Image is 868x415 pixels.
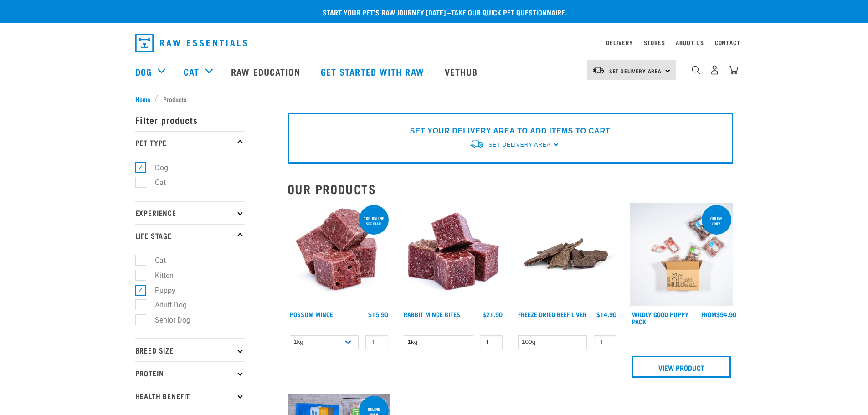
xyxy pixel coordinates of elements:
a: Home [135,94,155,104]
a: Stores [644,41,665,44]
a: take our quick pet questionnaire. [451,10,567,14]
input: 1 [594,335,616,349]
nav: breadcrumbs [135,94,733,104]
div: $14.90 [596,311,616,318]
img: user.png [710,65,719,75]
label: Dog [140,162,172,174]
img: van-moving.png [592,66,605,74]
span: Set Delivery Area [609,69,662,72]
p: Pet Type [135,131,245,154]
a: Rabbit Mince Bites [404,313,460,316]
p: Experience [135,201,245,224]
a: Freeze Dried Beef Liver [518,313,586,316]
img: Raw Essentials Logo [135,34,247,52]
a: Delivery [606,41,632,44]
input: 1 [365,335,388,349]
p: Health Benefit [135,384,245,407]
div: 1kg online special! [359,211,389,231]
span: Set Delivery Area [488,142,550,148]
a: Raw Education [222,53,311,90]
p: SET YOUR DELIVERY AREA TO ADD ITEMS TO CART [410,126,610,137]
a: Contact [715,41,740,44]
span: FROM [701,313,716,316]
div: Online Only [702,211,731,231]
p: Filter products [135,108,245,131]
h2: Our Products [288,182,733,196]
img: 1102 Possum Mince 01 [288,203,391,307]
nav: dropdown navigation [128,30,740,56]
a: View Product [632,356,731,378]
label: Cat [140,255,169,266]
a: About Us [676,41,704,44]
img: home-icon@2x.png [729,65,738,75]
img: van-moving.png [469,139,484,149]
p: Breed Size [135,338,245,361]
label: Cat [140,177,169,188]
div: $15.90 [368,311,388,318]
a: Vethub [436,53,489,90]
p: Protein [135,361,245,384]
a: Possum Mince [290,313,333,316]
div: $21.90 [483,311,503,318]
img: home-icon-1@2x.png [692,66,700,74]
a: Get started with Raw [312,53,436,90]
p: Life Stage [135,224,245,247]
img: Stack Of Freeze Dried Beef Liver For Pets [516,203,619,307]
div: $94.90 [701,311,736,318]
label: Kitten [140,270,177,281]
a: Wildly Good Puppy Pack [632,313,688,323]
input: 1 [480,335,503,349]
img: Puppy 0 2sec [630,203,733,307]
a: Cat [184,65,199,78]
img: Whole Minced Rabbit Cubes 01 [401,203,505,307]
span: Home [135,94,150,104]
a: Dog [135,65,152,78]
label: Senior Dog [140,314,194,326]
label: Puppy [140,285,179,296]
label: Adult Dog [140,299,190,311]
